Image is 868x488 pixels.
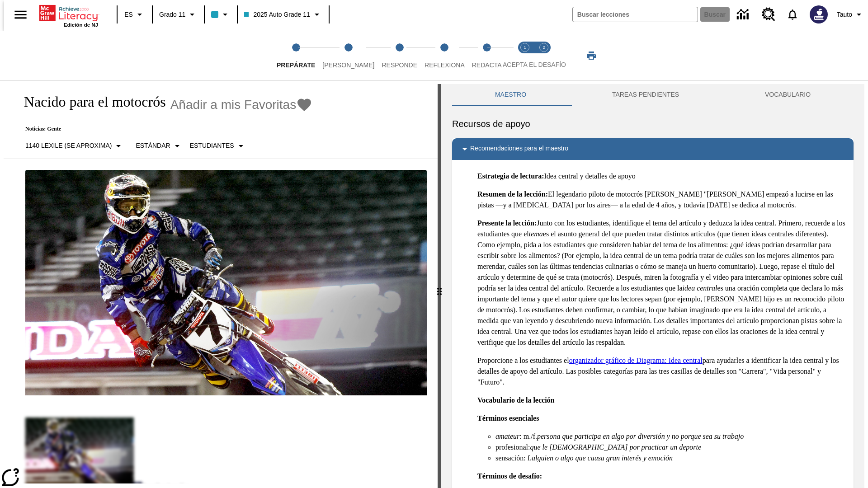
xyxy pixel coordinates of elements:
div: activity [441,84,864,488]
em: que le [DEMOGRAPHIC_DATA] por practicar un deporte [530,443,701,451]
em: persona que participa en algo por diversión y no porque sea su trabajo [537,432,744,440]
p: Idea central y detalles de apoyo [477,171,846,182]
text: 1 [524,45,526,50]
button: Acepta el desafío contesta step 2 of 2 [531,31,557,80]
button: Escoja un nuevo avatar [804,3,833,26]
strong: Presente la lección: [477,219,537,227]
button: El color de la clase es azul claro. Cambiar el color de la clase. [208,6,234,23]
button: Tipo de apoyo, Estándar [132,138,186,154]
p: Estudiantes [190,141,234,150]
li: profesional: [495,442,846,453]
a: Notificaciones [781,3,804,26]
button: Añadir a mis Favoritas - Nacido para el motocrós [170,97,313,113]
a: Centro de información [731,2,756,27]
button: Grado: Grado 11, Elige un grado [156,6,201,23]
button: Redacta step 5 of 5 [465,31,509,80]
span: Redacta [472,61,502,69]
button: Reflexiona step 4 of 5 [417,31,472,80]
div: Recomendaciones para el maestro [452,138,854,160]
span: Añadir a mis Favoritas [170,98,297,112]
button: Acepta el desafío lee step 1 of 2 [512,31,538,80]
p: Proporcione a los estudiantes el para ayudarles a identificar la idea central y los detalles de a... [477,355,846,388]
img: El corredor de motocrós James Stewart vuela por los aires en su motocicleta de montaña [25,170,427,396]
span: Grado 11 [159,10,185,19]
span: 2025 Auto Grade 11 [244,10,310,19]
h1: Nacido para el motocrós [14,94,166,110]
strong: Resumen de la lección: [477,190,548,198]
li: : m./f. [495,431,846,442]
button: Lenguaje: ES, Selecciona un idioma [120,6,149,23]
span: Reflexiona [425,61,465,69]
button: Perfil/Configuración [833,6,868,23]
strong: Vocabulario de la lección [477,396,555,404]
button: Clase: 2025 Auto Grade 11, Selecciona una clase [241,6,325,23]
span: Prepárate [277,61,315,69]
a: organizador gráfico de Diagrama: Idea central [569,357,703,364]
strong: Estrategia de lectura: [477,172,544,180]
span: Responde [382,61,417,69]
li: sensación: f. [495,453,846,464]
em: alguien o algo que causa gran interés y emoción [532,454,673,462]
p: Estándar [136,141,170,150]
img: Avatar [810,5,828,23]
button: Prepárate step 1 of 5 [269,31,322,80]
button: Responde step 3 of 5 [374,31,425,80]
p: 1140 Lexile (Se aproxima) [25,141,112,150]
button: TAREAS PENDIENTES [569,84,722,106]
strong: Términos esenciales [477,414,539,422]
span: ES [124,10,133,19]
span: Edición de NJ [64,22,98,28]
p: Noticias: Gente [14,126,312,132]
div: Instructional Panel Tabs [452,84,854,106]
div: Portada [39,3,98,28]
strong: Términos de desafío: [477,472,542,480]
button: Maestro [452,84,569,106]
button: Abrir el menú lateral [7,1,34,28]
div: reading [4,84,438,483]
div: Pulsa la tecla de intro o la barra espaciadora y luego presiona las flechas de derecha e izquierd... [438,84,441,488]
text: 2 [542,45,545,50]
p: Junto con los estudiantes, identifique el tema del artículo y deduzca la idea central. Primero, r... [477,218,846,348]
h6: Recursos de apoyo [452,117,854,131]
span: [PERSON_NAME] [322,61,374,69]
button: Seleccione Lexile, 1140 Lexile (Se aproxima) [22,138,127,154]
em: idea central [683,284,717,292]
p: Recomendaciones para el maestro [470,144,568,155]
em: tema [529,230,543,238]
p: El legendario piloto de motocrós [PERSON_NAME] "[PERSON_NAME] empezó a lucirse en las pistas —y a... [477,189,846,211]
button: Lee step 2 of 5 [315,31,382,80]
span: ACEPTA EL DESAFÍO [503,61,566,68]
button: Imprimir [577,47,606,64]
button: VOCABULARIO [722,84,854,106]
button: Seleccionar estudiante [186,138,250,154]
em: amateur [495,432,519,440]
span: Tauto [837,10,852,19]
input: Buscar campo [573,7,698,22]
a: Centro de recursos, Se abrirá en una pestaña nueva. [756,2,781,27]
